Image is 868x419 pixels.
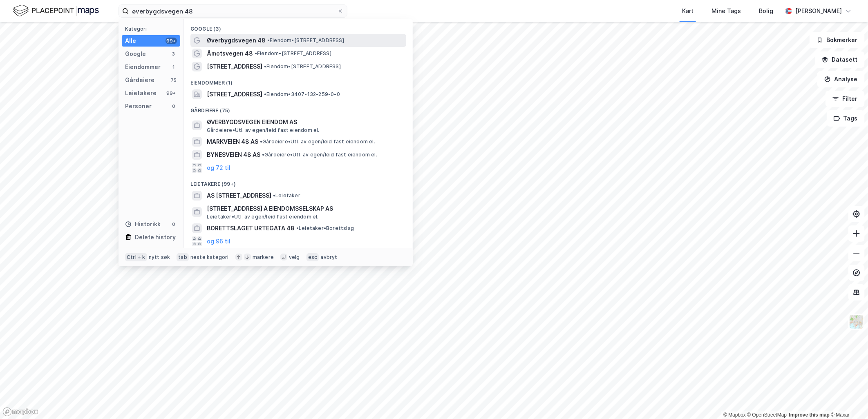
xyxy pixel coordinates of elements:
div: Eiendommer [125,62,161,72]
div: Google (3) [184,19,413,34]
div: 0 [170,103,177,109]
span: Eiendom • [STREET_ADDRESS] [255,50,331,57]
span: Leietaker • Utl. av egen/leid fast eiendom el. [207,214,319,220]
div: neste kategori [190,254,229,261]
span: MARKVEIEN 48 AS [207,137,258,147]
div: Alle [125,36,136,46]
span: • [255,50,257,56]
div: tab [177,253,189,261]
span: Gårdeiere • Utl. av egen/leid fast eiendom el. [207,127,320,134]
div: Ctrl + k [125,253,147,261]
span: • [264,91,266,97]
div: 3 [170,51,177,57]
div: Eiendommer (1) [184,73,413,88]
span: • [262,152,264,158]
img: Z [849,314,864,330]
div: Leietakere [125,88,157,98]
div: Historikk [125,219,161,229]
div: Delete history [135,232,176,242]
div: Google [125,49,146,59]
iframe: Chat Widget [827,380,868,419]
a: OpenStreetMap [747,412,787,418]
div: Personer [125,101,152,111]
div: Bolig [759,6,773,16]
div: nytt søk [149,254,170,261]
div: Kategori [125,26,180,32]
div: avbryt [320,254,337,261]
span: ØVERBYGDSVEGEN EIENDOM AS [207,117,403,127]
button: Analyse [817,71,865,87]
button: og 72 til [207,163,230,173]
button: Bokmerker [810,32,865,48]
div: Gårdeiere (75) [184,101,413,116]
div: esc [306,253,319,261]
a: Mapbox homepage [2,407,38,417]
div: Gårdeiere [125,75,154,85]
span: [STREET_ADDRESS] [207,62,262,71]
div: 99+ [166,38,177,44]
button: Filter [825,91,865,107]
div: 99+ [166,90,177,96]
div: 1 [170,64,177,70]
span: BYNESVEIEN 48 AS [207,150,260,160]
span: Leietaker • Borettslag [296,225,354,232]
input: Søk på adresse, matrikkel, gårdeiere, leietakere eller personer [129,5,337,17]
span: [STREET_ADDRESS] [207,89,262,99]
a: Improve this map [789,412,830,418]
button: Tags [827,110,865,127]
span: Eiendom • 3407-132-259-0-0 [264,91,340,98]
span: AS [STREET_ADDRESS] [207,191,271,201]
div: Kart [682,6,694,16]
div: Leietakere (99+) [184,174,413,189]
span: • [264,63,266,69]
button: Datasett [815,51,865,68]
div: 0 [170,221,177,227]
span: • [296,225,299,231]
div: velg [289,254,300,261]
span: [STREET_ADDRESS] A EIENDOMSSELSKAP AS [207,204,403,214]
span: • [260,138,262,145]
span: Eiendom • [STREET_ADDRESS] [267,37,344,44]
div: 75 [170,77,177,83]
div: [PERSON_NAME] [795,6,842,16]
span: • [273,192,275,198]
span: BORETTSLAGET URTEGATA 48 [207,223,295,233]
button: og 96 til [207,236,230,246]
a: Mapbox [723,412,746,418]
div: Mine Tags [711,6,741,16]
img: logo.f888ab2527a4732fd821a326f86c7f29.svg [13,4,99,18]
span: Gårdeiere • Utl. av egen/leid fast eiendom el. [262,152,377,158]
div: markere [253,254,274,261]
span: Åmotsvegen 48 [207,49,253,58]
span: Gårdeiere • Utl. av egen/leid fast eiendom el. [260,138,375,145]
span: • [267,37,270,43]
span: Leietaker [273,192,300,199]
span: Øverbygdsvegen 48 [207,36,266,45]
span: Eiendom • [STREET_ADDRESS] [264,63,341,70]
